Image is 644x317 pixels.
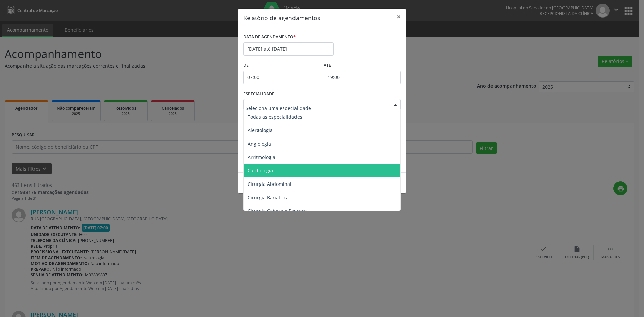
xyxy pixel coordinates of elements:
span: Cirurgia Abdominal [248,181,291,187]
label: DATA DE AGENDAMENTO [243,32,296,42]
button: Close [392,9,406,25]
span: Cirurgia Cabeça e Pescoço [248,208,307,214]
span: Cardiologia [248,167,273,174]
input: Seleciona uma especialidade [246,101,387,115]
span: Angiologia [248,141,271,147]
input: Selecione o horário inicial [243,71,320,84]
input: Selecione o horário final [324,71,401,84]
h5: Relatório de agendamentos [243,13,320,22]
label: ESPECIALIDADE [243,89,274,99]
span: Arritmologia [248,154,275,160]
span: Cirurgia Bariatrica [248,194,289,201]
span: Todas as especialidades [248,114,302,120]
label: De [243,60,320,71]
span: Alergologia [248,127,273,134]
label: ATÉ [324,60,401,71]
input: Selecione uma data ou intervalo [243,42,334,56]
